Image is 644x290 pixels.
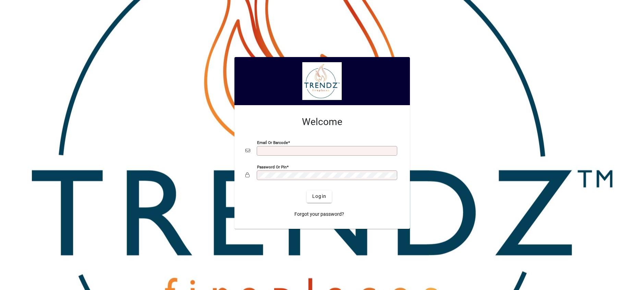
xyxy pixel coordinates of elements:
button: Login [307,190,332,203]
mat-label: Password or Pin [257,164,287,169]
h2: Welcome [245,116,399,128]
a: Forgot your password? [292,208,347,221]
span: Forgot your password? [294,211,344,218]
span: Login [312,193,326,200]
mat-label: Email or Barcode [257,140,288,145]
